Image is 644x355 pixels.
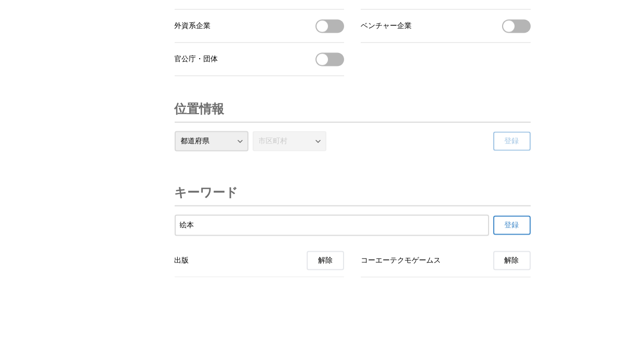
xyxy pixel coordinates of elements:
[307,251,344,270] button: 出版の受信を解除
[253,131,326,151] select: 市区町村
[180,220,484,231] input: 受信するキーワードを登録する
[493,251,531,270] button: コーエーテクモゲームスの受信を解除
[175,256,189,265] span: 出版
[493,215,531,235] button: 登録
[505,221,519,230] span: 登録
[175,180,239,205] h3: キーワード
[175,54,218,64] span: 官公庁・団体
[318,256,333,265] span: 解除
[175,131,248,151] select: 都道府県
[505,256,519,265] span: 解除
[175,21,211,31] span: 外資系企業
[493,131,531,151] button: 登録
[361,256,441,265] span: コーエーテクモゲームス
[505,136,519,146] span: 登録
[361,21,412,31] span: ベンチャー企業
[175,97,225,121] h3: 位置情報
